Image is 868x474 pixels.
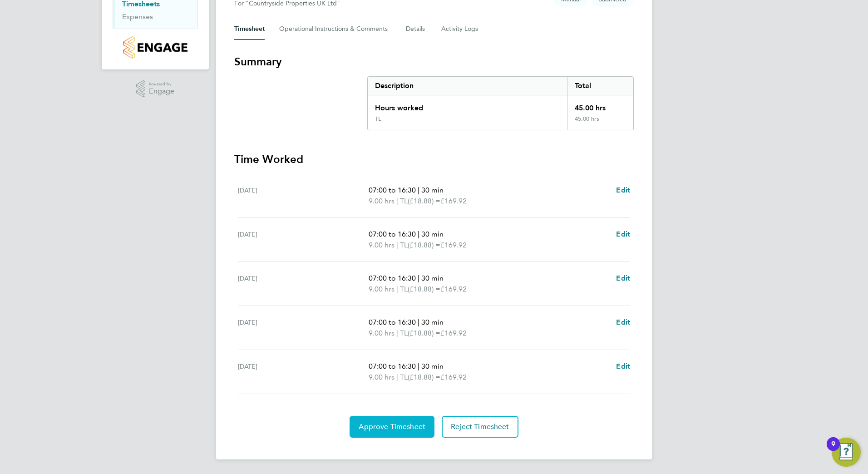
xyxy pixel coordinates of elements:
a: Expenses [122,12,153,21]
span: (£18.88) = [408,285,440,293]
section: Timesheet [234,54,634,438]
span: (£18.88) = [408,241,440,249]
span: | [418,318,419,326]
div: [DATE] [238,361,369,383]
a: Edit [616,273,630,284]
span: Approve Timesheet [359,422,425,431]
div: 9 [831,444,835,456]
span: | [396,373,398,381]
span: Engage [149,88,174,95]
img: countryside-properties-logo-retina.png [123,36,187,59]
div: TL [375,115,381,123]
span: | [418,230,419,238]
span: £169.92 [440,373,467,381]
span: 07:00 to 16:30 [369,318,416,326]
div: [DATE] [238,185,369,207]
a: Edit [616,229,630,240]
span: Edit [616,230,630,238]
button: Approve Timesheet [350,416,434,438]
div: Total [567,77,633,95]
span: Edit [616,274,630,282]
span: £169.92 [440,285,467,293]
span: 9.00 hrs [369,241,395,249]
span: 30 min [421,230,444,238]
a: Edit [616,185,630,196]
span: 30 min [421,274,444,282]
span: (£18.88) = [408,329,440,337]
span: 07:00 to 16:30 [369,186,416,194]
span: £169.92 [440,241,467,249]
span: | [418,186,419,194]
span: Edit [616,318,630,326]
span: Reject Timesheet [451,422,509,431]
button: Open Resource Center, 9 new notifications [832,438,861,467]
span: Powered by [149,80,174,88]
span: 9.00 hrs [369,373,395,381]
div: 45.00 hrs [567,115,633,130]
span: Edit [616,186,630,194]
button: Reject Timesheet [442,416,518,438]
a: Edit [616,317,630,328]
span: 30 min [421,186,444,194]
span: 30 min [421,362,444,370]
h3: Summary [234,54,634,69]
button: Activity Logs [441,18,479,40]
div: [DATE] [238,273,369,295]
span: TL [400,372,408,383]
span: 9.00 hrs [369,285,395,293]
span: 07:00 to 16:30 [369,274,416,282]
span: TL [400,328,408,339]
a: Edit [616,361,630,372]
span: £169.92 [440,329,467,337]
span: 9.00 hrs [369,329,395,337]
button: Operational Instructions & Comments [279,18,391,40]
span: 07:00 to 16:30 [369,362,416,370]
span: TL [400,284,408,295]
button: Timesheet [234,18,265,40]
span: 07:00 to 16:30 [369,230,416,238]
span: | [396,197,398,205]
span: TL [400,240,408,251]
div: Summary [367,76,634,130]
a: Go to home page [113,36,198,59]
div: 45.00 hrs [567,95,633,115]
span: | [418,362,419,370]
span: 30 min [421,318,444,326]
a: Powered byEngage [136,80,175,98]
span: | [418,274,419,282]
span: TL [400,196,408,207]
span: | [396,241,398,249]
div: Hours worked [368,95,567,115]
span: £169.92 [440,197,467,205]
div: Description [368,77,567,95]
span: 9.00 hrs [369,197,395,205]
h3: Time Worked [234,152,634,167]
span: (£18.88) = [408,197,440,205]
span: | [396,329,398,337]
div: [DATE] [238,229,369,251]
div: [DATE] [238,317,369,339]
span: | [396,285,398,293]
span: (£18.88) = [408,373,440,381]
span: Edit [616,362,630,370]
button: Details [406,18,427,40]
